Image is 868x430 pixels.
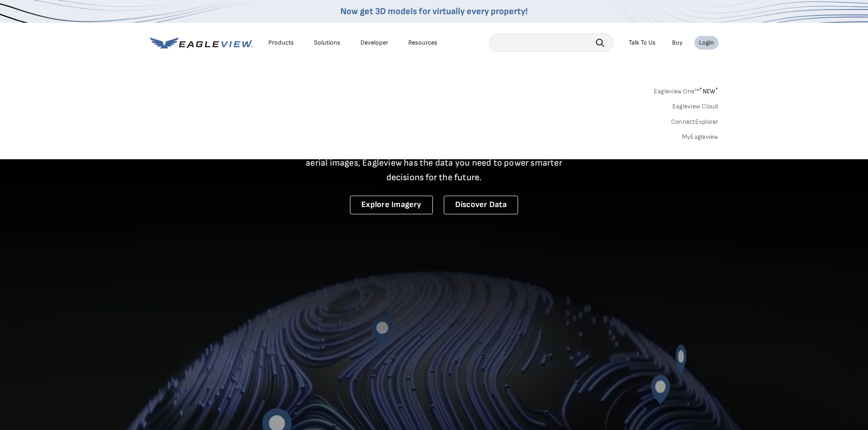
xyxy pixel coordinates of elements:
div: Talk To Us [629,39,656,47]
a: Discover Data [444,196,518,214]
div: Products [268,39,294,47]
div: Login [699,39,714,47]
a: Now get 3D models for virtually every property! [340,6,528,17]
input: Search [489,34,613,52]
a: Buy [672,39,683,47]
p: A new era starts here. Built on more than 3.5 billion high-resolution aerial images, Eagleview ha... [295,141,574,185]
div: Resources [408,39,437,47]
span: NEW [699,87,718,95]
a: MyEagleview [682,133,719,141]
a: Explore Imagery [350,196,433,214]
a: Eagleview Cloud [673,102,719,111]
a: Eagleview One™*NEW* [654,85,719,95]
a: ConnectExplorer [671,118,719,126]
div: Solutions [314,39,340,47]
a: Developer [360,39,388,47]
